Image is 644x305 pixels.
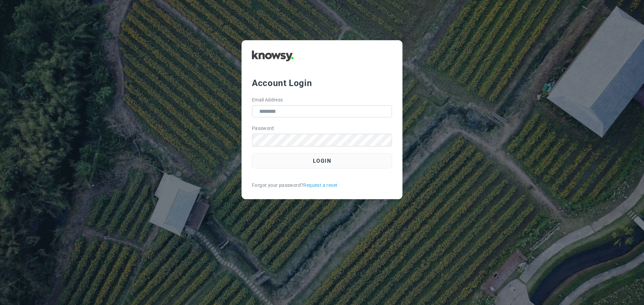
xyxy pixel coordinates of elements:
[252,125,274,132] label: Password
[252,182,392,189] div: Forgot your password?
[252,153,392,168] button: Login
[252,96,283,103] label: Email Address
[303,182,337,189] a: Request a reset
[252,77,392,89] div: Account Login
